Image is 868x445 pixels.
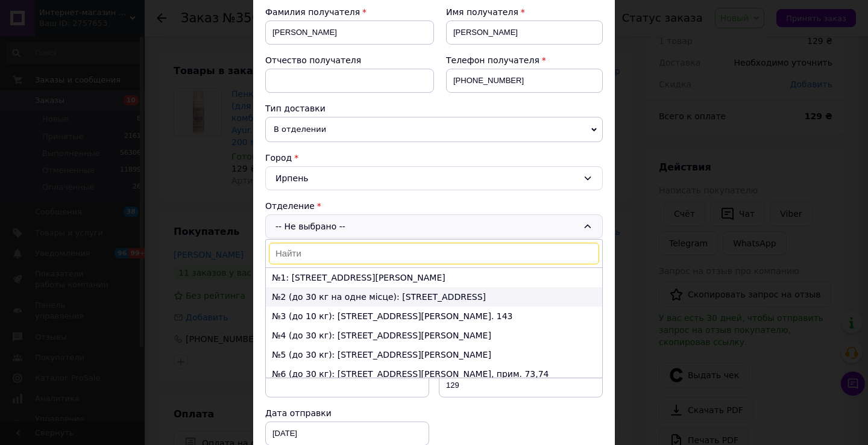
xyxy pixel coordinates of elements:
div: Ирпень [265,166,603,190]
span: Тип доставки [265,104,325,113]
span: Телефон получателя [446,55,539,65]
li: №3 (до 10 кг): [STREET_ADDRESS][PERSON_NAME]. 143 [266,307,602,326]
span: В отделении [265,117,603,142]
div: Город [265,152,603,164]
li: №5 (до 30 кг): [STREET_ADDRESS][PERSON_NAME] [266,345,602,364]
div: -- Не выбрано -- [265,214,603,238]
span: Фамилия получателя [265,7,360,17]
span: Имя получателя [446,7,518,17]
li: №6 (до 30 кг): [STREET_ADDRESS][PERSON_NAME], прим. 73,74 [266,364,602,384]
div: Дата отправки [265,407,429,419]
input: +380 [446,69,603,93]
span: Отчество получателя [265,55,361,65]
li: №2 (до 30 кг на одне місце): [STREET_ADDRESS] [266,287,602,307]
li: №1: [STREET_ADDRESS][PERSON_NAME] [266,268,602,287]
li: №4 (до 30 кг): [STREET_ADDRESS][PERSON_NAME] [266,326,602,345]
div: Отделение [265,200,603,212]
input: Найти [269,243,599,264]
